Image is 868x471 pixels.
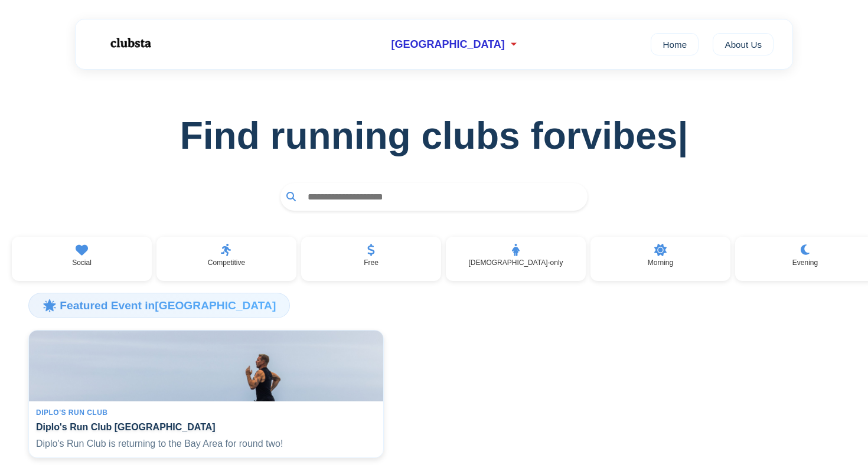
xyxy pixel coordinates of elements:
p: Morning [648,259,673,267]
a: Home [651,33,699,55]
p: [DEMOGRAPHIC_DATA]-only [468,259,563,267]
span: [GEOGRAPHIC_DATA] [391,38,504,51]
h3: 🌟 Featured Event in [GEOGRAPHIC_DATA] [28,293,290,318]
img: Diplo's Run Club San Francisco [29,331,383,401]
p: Competitive [208,259,245,267]
h1: Find running clubs for [19,114,849,158]
p: Evening [792,259,818,267]
h4: Diplo's Run Club [GEOGRAPHIC_DATA] [36,421,376,433]
div: Diplo's Run Club [36,408,376,417]
p: Social [72,259,92,267]
a: About Us [713,33,774,55]
p: Free [364,259,378,267]
span: | [677,115,688,157]
img: Logo [94,28,165,58]
span: vibes [581,114,688,158]
p: Diplo's Run Club is returning to the Bay Area for round two! [36,437,376,450]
